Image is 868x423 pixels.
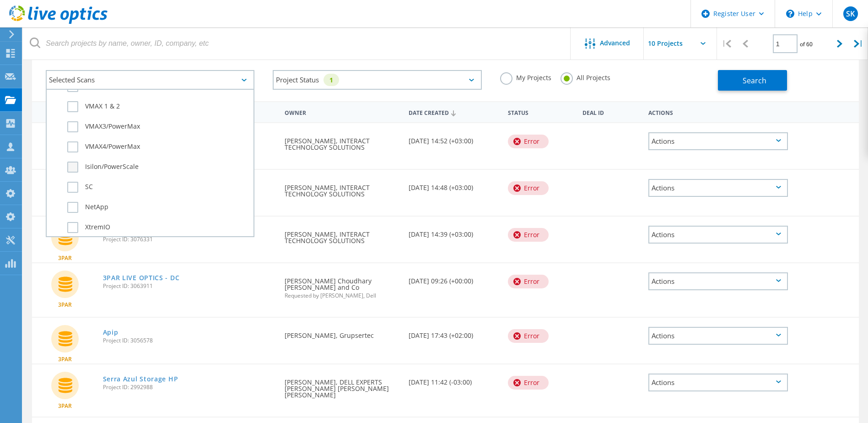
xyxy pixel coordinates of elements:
label: SC [67,182,249,193]
span: 3PAR [58,357,72,362]
div: [PERSON_NAME], INTERACT TECHNOLOGY SOLUTIONS [280,217,404,253]
div: Error [508,228,549,242]
span: Project ID: 3076331 [103,237,276,242]
div: [PERSON_NAME], DELL EXPERTS [PERSON_NAME] [PERSON_NAME] [PERSON_NAME] [280,364,404,407]
span: Project ID: 3056578 [103,338,276,343]
svg: \n [786,10,794,18]
div: Owner [280,103,404,120]
div: [DATE] 09:26 (+00:00) [404,263,503,293]
span: Project ID: 3063911 [103,283,276,289]
span: Advanced [600,40,630,46]
div: Actions [648,272,788,290]
div: 1 [323,74,339,86]
label: XtremIO [67,222,249,233]
div: [DATE] 14:48 (+03:00) [404,170,503,200]
div: Actions [648,374,788,391]
div: Error [508,275,549,288]
a: Apip [103,329,119,336]
div: [DATE] 11:42 (-03:00) [404,364,503,395]
span: 3PAR [58,302,72,308]
button: Search [718,70,787,91]
div: Selected Scans [46,70,254,90]
div: [DATE] 17:43 (+02:00) [404,318,503,348]
div: [DATE] 14:52 (+03:00) [404,123,503,153]
div: Actions [648,226,788,244]
span: Requested by [PERSON_NAME], Dell [285,293,399,298]
a: 3PAR LIVE OPTICS - DC [103,275,180,281]
label: VMAX 1 & 2 [67,101,249,112]
div: Actions [648,327,788,345]
div: Status [503,103,578,120]
label: My Projects [500,72,551,81]
span: SK [846,10,855,17]
span: Project ID: 2992988 [103,385,276,390]
span: 3PAR [58,255,72,261]
label: VMAX3/PowerMax [67,121,249,132]
div: Deal Id [578,103,644,120]
div: [PERSON_NAME], INTERACT TECHNOLOGY SOLUTIONS [280,170,404,206]
div: [PERSON_NAME], Grupsertec [280,318,404,348]
div: Error [508,329,549,343]
div: [PERSON_NAME], INTERACT TECHNOLOGY SOLUTIONS [280,123,404,160]
div: Date Created [404,103,503,121]
div: Error [508,135,549,148]
div: Error [508,376,549,390]
input: Search projects by name, owner, ID, company, etc [23,27,571,60]
div: Actions [648,132,788,150]
div: Actions [644,103,793,120]
label: VMAX4/PowerMax [67,141,249,152]
a: Serra Azul Storage HP [103,376,178,382]
label: NetApp [67,202,249,213]
div: [PERSON_NAME] Choudhary [PERSON_NAME] and Co [280,263,404,308]
div: | [849,27,868,60]
span: Search [743,76,766,86]
span: of 60 [800,40,813,48]
div: Project Status [273,70,481,90]
div: Actions [648,179,788,197]
div: | [717,27,736,60]
span: 3PAR [58,403,72,409]
div: Error [508,181,549,195]
label: All Projects [561,72,610,81]
div: [DATE] 14:39 (+03:00) [404,217,503,247]
label: Isilon/PowerScale [67,162,249,173]
a: Live Optics Dashboard [9,19,108,26]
